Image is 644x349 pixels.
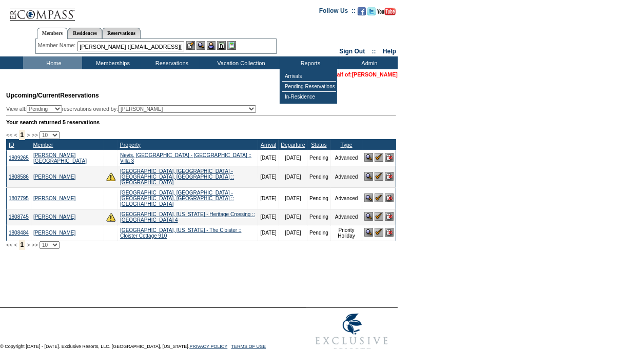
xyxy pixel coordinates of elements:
[33,152,87,164] a: [PERSON_NAME][GEOGRAPHIC_DATA]
[120,142,141,148] a: Property
[258,166,279,187] td: [DATE]
[385,228,394,237] img: Cancel Reservation
[6,105,261,113] div: View all: reservations owned by:
[367,7,376,15] img: Follow us on Twitter
[375,172,383,181] img: Confirm Reservation
[282,82,336,92] td: Pending Reservations
[106,172,115,181] img: There are insufficient days and/or tokens to cover this reservation
[189,344,227,349] a: PRIVACY POLICY
[258,225,279,241] td: [DATE]
[280,71,398,77] font: You are acting on behalf of:
[282,71,336,82] td: Arrivals
[377,8,396,15] img: Subscribe to our YouTube Channel
[319,6,356,18] td: Follow Us ::
[385,212,394,221] img: Cancel Reservation
[330,225,362,241] td: Priority Holiday
[68,28,102,38] a: Residences
[186,41,195,50] img: b_edit.gif
[9,155,29,161] a: 1809265
[364,172,373,181] img: View Reservation
[375,212,383,221] img: Confirm Reservation
[141,56,200,69] td: Reservations
[31,242,37,248] span: >>
[377,10,396,16] a: Subscribe to our YouTube Channel
[375,153,383,162] img: Confirm Reservation
[307,166,331,187] td: Pending
[9,230,29,236] a: 1808484
[311,142,326,148] a: Status
[120,190,234,207] a: [GEOGRAPHIC_DATA], [GEOGRAPHIC_DATA] - [GEOGRAPHIC_DATA], [GEOGRAPHIC_DATA] :: [GEOGRAPHIC_DATA]
[19,240,26,250] span: 1
[217,41,226,50] img: Reservations
[14,132,17,138] span: <
[364,153,373,162] img: View Reservation
[375,228,383,237] img: Confirm Reservation
[330,209,362,225] td: Advanced
[307,225,331,241] td: Pending
[31,132,37,138] span: >>
[6,92,99,99] span: Reservations
[227,41,236,50] img: b_calculator.gif
[120,227,241,239] a: [GEOGRAPHIC_DATA], [US_STATE] - The Cloister :: Cloister Cottage 910
[385,193,394,202] img: Cancel Reservation
[372,48,376,55] span: ::
[120,152,251,164] a: Nevis, [GEOGRAPHIC_DATA] - [GEOGRAPHIC_DATA] :: Villa 3
[258,187,279,209] td: [DATE]
[231,344,266,349] a: TERMS OF USE
[9,142,14,148] a: ID
[364,228,373,237] img: View Reservation
[339,56,398,69] td: Admin
[9,214,29,220] a: 1808745
[6,119,396,125] div: Your search returned 5 reservations
[367,10,376,16] a: Follow us on Twitter
[27,132,30,138] span: >
[37,28,68,39] a: Members
[258,150,279,166] td: [DATE]
[38,41,77,50] div: Member Name:
[33,196,75,201] a: [PERSON_NAME]
[33,142,53,148] a: Member
[280,56,339,69] td: Reports
[330,187,362,209] td: Advanced
[341,142,353,148] a: Type
[197,41,205,50] img: View
[279,209,307,225] td: [DATE]
[82,56,141,69] td: Memberships
[6,132,12,138] span: <<
[375,193,383,202] img: Confirm Reservation
[200,56,280,69] td: Vacation Collection
[19,130,26,140] span: 1
[120,211,255,223] a: [GEOGRAPHIC_DATA], [US_STATE] - Heritage Crossing :: [GEOGRAPHIC_DATA] 4
[33,214,75,220] a: [PERSON_NAME]
[9,174,29,180] a: 1808586
[279,187,307,209] td: [DATE]
[330,150,362,166] td: Advanced
[279,150,307,166] td: [DATE]
[385,172,394,181] img: Cancel Reservation
[106,212,115,222] img: There are insufficient days and/or tokens to cover this reservation
[23,56,82,69] td: Home
[307,187,331,209] td: Pending
[6,242,12,248] span: <<
[339,48,365,55] a: Sign Out
[364,212,373,221] img: View Reservation
[261,142,276,148] a: Arrival
[383,48,396,55] a: Help
[307,209,331,225] td: Pending
[14,242,17,248] span: <
[364,193,373,202] img: View Reservation
[207,41,216,50] img: Impersonate
[281,142,305,148] a: Departure
[282,92,336,102] td: In-Residence
[102,28,141,38] a: Reservations
[9,196,29,201] a: 1807795
[33,230,75,236] a: [PERSON_NAME]
[120,168,234,185] a: [GEOGRAPHIC_DATA], [GEOGRAPHIC_DATA] - [GEOGRAPHIC_DATA], [GEOGRAPHIC_DATA] :: [GEOGRAPHIC_DATA]
[27,242,30,248] span: >
[307,150,331,166] td: Pending
[33,174,75,180] a: [PERSON_NAME]
[385,153,394,162] img: Cancel Reservation
[258,209,279,225] td: [DATE]
[279,166,307,187] td: [DATE]
[330,166,362,187] td: Advanced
